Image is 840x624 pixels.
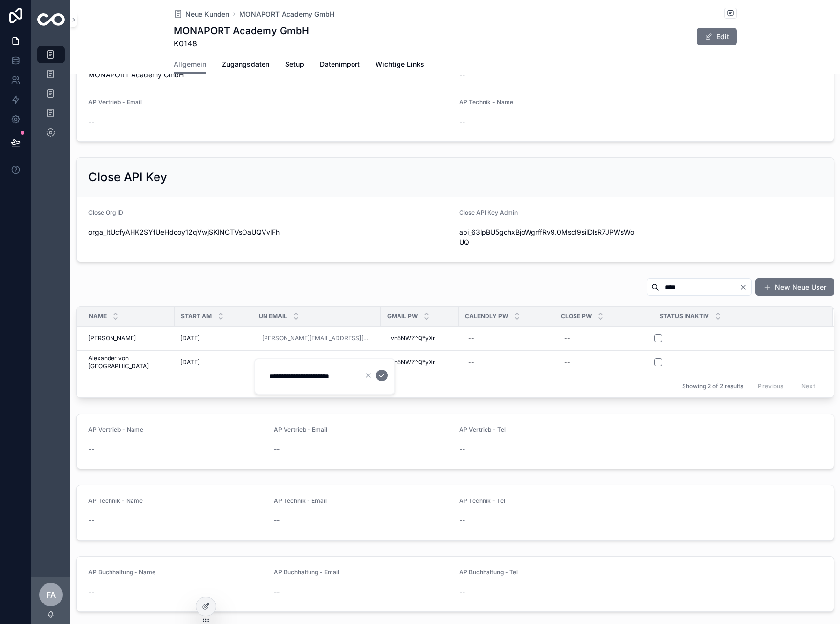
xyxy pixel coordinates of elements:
[459,70,465,80] span: --
[174,9,229,19] a: Neue Kunden
[88,98,142,105] span: AP Vertrieb - Email
[180,358,199,366] span: [DATE]
[285,60,304,69] span: Setup
[465,312,508,320] span: Calendly Pw
[320,60,360,69] span: Datenimport
[88,209,123,216] span: Close Org ID
[391,358,435,366] span: vn5NWZ^Q*yXr
[258,354,375,370] a: [PERSON_NAME][EMAIL_ADDRESS][DOMAIN_NAME]
[459,497,505,504] span: AP Technik - Tel
[88,334,136,342] span: [PERSON_NAME]
[180,334,246,342] a: [DATE]
[739,283,751,291] button: Clear
[88,568,155,576] span: AP Buchhaltung - Name
[274,426,327,433] span: AP Vertrieb - Email
[174,38,309,49] span: K0148
[31,39,70,154] div: scrollable content
[88,444,94,454] span: --
[459,117,465,126] span: --
[459,568,518,576] span: AP Buchhaltung - Tel
[459,228,637,247] span: api_63lpBU5gchxBjoWgrffRv9.0MscI9silDlsR7JPWsWoUQ
[464,354,549,370] a: --
[88,117,94,126] span: --
[387,354,453,370] a: vn5NWZ^Q*yXr
[180,334,199,342] span: [DATE]
[387,331,453,346] a: vn5NWZ^Q*yXr
[181,312,212,320] span: Start am
[88,228,451,237] span: orga_ItUcfyAHK2SYfUeHdooy12qVwjSKINCTVsOaUQVvlFh
[459,209,518,216] span: Close API Key Admin
[88,169,167,185] h2: Close API Key
[88,70,451,80] span: MONAPORT Academy GmbH
[285,56,304,75] a: Setup
[258,331,375,346] a: [PERSON_NAME][EMAIL_ADDRESS][DOMAIN_NAME]
[468,358,474,366] div: --
[274,587,280,597] span: --
[464,331,549,346] a: --
[391,334,435,342] span: vn5NWZ^Q*yXr
[682,382,743,390] span: Showing 2 of 2 results
[468,334,474,342] div: --
[459,98,513,105] span: AP Technik - Name
[88,587,94,597] span: --
[387,312,418,320] span: Gmail Pw
[88,426,143,433] span: AP Vertrieb - Name
[274,568,339,576] span: AP Buchhaltung - Email
[459,426,506,433] span: AP Vertrieb - Tel
[185,9,229,19] span: Neue Kunden
[376,60,424,69] span: Wichtige Links
[660,312,709,320] span: Status Inaktiv
[376,56,424,75] a: Wichtige Links
[274,516,280,525] span: --
[320,56,360,75] a: Datenimport
[37,13,65,26] img: App logo
[274,497,327,504] span: AP Technik - Email
[697,28,737,45] button: Edit
[459,587,465,597] span: --
[89,312,107,320] span: Name
[561,312,592,320] span: Close Pw
[174,60,206,69] span: Allgemein
[560,354,647,370] a: --
[88,497,143,504] span: AP Technik - Name
[459,516,465,525] span: --
[88,334,169,342] a: [PERSON_NAME]
[174,56,206,74] a: Allgemein
[174,24,309,38] h1: MONAPORT Academy GmbH
[459,444,465,454] span: --
[259,312,287,320] span: UN Email
[564,358,570,366] div: --
[755,278,834,296] button: New Neue User
[222,56,269,75] a: Zugangsdaten
[239,9,334,19] a: MONAPORT Academy GmbH
[564,334,570,342] div: --
[88,354,169,370] a: Alexander von [GEOGRAPHIC_DATA]
[46,589,56,601] span: FA
[274,444,280,454] span: --
[180,358,246,366] a: [DATE]
[88,516,94,525] span: --
[560,331,647,346] a: --
[222,60,269,69] span: Zugangsdaten
[262,334,371,342] a: [PERSON_NAME][EMAIL_ADDRESS][DOMAIN_NAME]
